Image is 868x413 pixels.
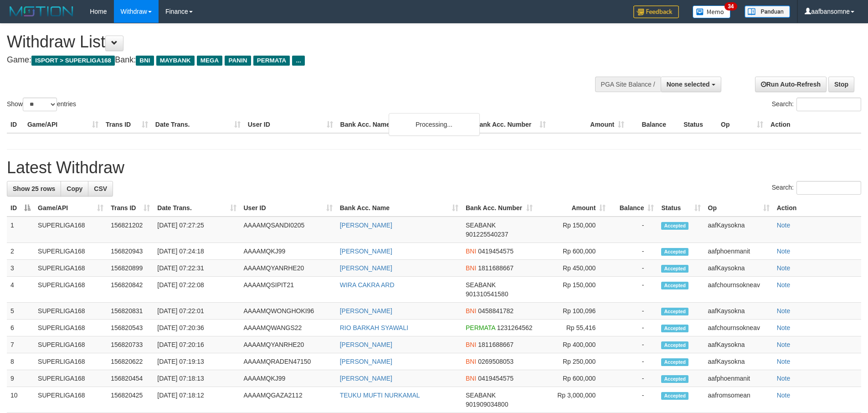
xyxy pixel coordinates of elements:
[7,336,34,353] td: 7
[777,281,791,289] a: Note
[240,303,336,320] td: AAAAMQWONGHOKI96
[7,5,76,18] img: MOTION_logo.png
[704,336,773,353] td: aafKaysokna
[466,290,508,298] span: Copy 901310541580 to clipboard
[7,387,34,413] td: 10
[154,243,240,260] td: [DATE] 07:24:18
[536,336,609,353] td: Rp 400,000
[478,341,514,348] span: Copy 1811688667 to clipboard
[478,307,514,315] span: Copy 0458841782 to clipboard
[609,336,657,353] td: -
[609,200,657,217] th: Balance: activate to sort column ascending
[107,303,154,320] td: 156820831
[609,217,657,243] td: -
[550,116,628,133] th: Amount
[466,358,476,365] span: BNI
[704,243,773,260] td: aafphoenmanit
[107,336,154,353] td: 156820733
[466,401,508,408] span: Copy 901909034800 to clipboard
[7,260,34,277] td: 3
[773,200,861,217] th: Action
[389,113,480,136] div: Processing...
[466,248,476,255] span: BNI
[240,336,336,353] td: AAAAMQYANRHE20
[704,260,773,277] td: aafKaysokna
[828,77,854,92] a: Stop
[7,116,24,133] th: ID
[7,98,76,111] label: Show entries
[67,185,82,192] span: Copy
[704,320,773,336] td: aafchournsokneav
[536,353,609,370] td: Rp 250,000
[536,303,609,320] td: Rp 100,096
[197,56,223,66] span: MEGA
[536,243,609,260] td: Rp 600,000
[777,392,791,399] a: Note
[704,277,773,303] td: aafchournsokneav
[609,370,657,387] td: -
[240,320,336,336] td: AAAAMQWANGS22
[609,243,657,260] td: -
[609,353,657,370] td: -
[107,277,154,303] td: 156820842
[31,56,115,66] span: ISPORT > SUPERLIGA168
[94,185,107,192] span: CSV
[7,320,34,336] td: 6
[240,260,336,277] td: AAAAMQYANRHE20
[466,222,496,229] span: SEABANK
[240,370,336,387] td: AAAAMQKJ99
[340,358,392,365] a: [PERSON_NAME]
[340,281,395,289] a: WIRA CAKRA ARD
[154,353,240,370] td: [DATE] 07:19:13
[680,116,717,133] th: Status
[466,307,476,315] span: BNI
[478,375,514,382] span: Copy 0419454575 to clipboard
[240,277,336,303] td: AAAAMQSIPIT21
[628,116,680,133] th: Balance
[13,185,55,192] span: Show 25 rows
[154,336,240,353] td: [DATE] 07:20:16
[661,375,688,383] span: Accepted
[292,56,304,66] span: ...
[340,341,392,348] a: [PERSON_NAME]
[609,277,657,303] td: -
[704,353,773,370] td: aafKaysokna
[661,308,688,315] span: Accepted
[704,217,773,243] td: aafKaysokna
[61,181,88,196] a: Copy
[609,303,657,320] td: -
[7,370,34,387] td: 9
[154,277,240,303] td: [DATE] 07:22:08
[154,387,240,413] td: [DATE] 07:18:12
[24,116,102,133] th: Game/API
[34,217,107,243] td: SUPERLIGA168
[154,370,240,387] td: [DATE] 07:18:13
[536,370,609,387] td: Rp 600,000
[34,387,107,413] td: SUPERLIGA168
[704,387,773,413] td: aafromsomean
[107,217,154,243] td: 156821202
[340,324,408,331] a: RIO BARKAH SYAWALI
[34,260,107,277] td: SUPERLIGA168
[536,260,609,277] td: Rp 450,000
[136,56,154,66] span: BNI
[152,116,244,133] th: Date Trans.
[154,320,240,336] td: [DATE] 07:20:36
[34,353,107,370] td: SUPERLIGA168
[661,341,688,349] span: Accepted
[777,222,791,229] a: Note
[777,307,791,315] a: Note
[595,77,661,92] div: PGA Site Balance /
[536,200,609,217] th: Amount: activate to sort column ascending
[661,325,688,332] span: Accepted
[657,200,704,217] th: Status: activate to sort column ascending
[337,116,472,133] th: Bank Acc. Name
[7,217,34,243] td: 1
[107,320,154,336] td: 156820543
[478,358,514,365] span: Copy 0269508053 to clipboard
[225,56,251,66] span: PANIN
[466,264,476,272] span: BNI
[661,248,688,256] span: Accepted
[609,320,657,336] td: -
[704,303,773,320] td: aafKaysokna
